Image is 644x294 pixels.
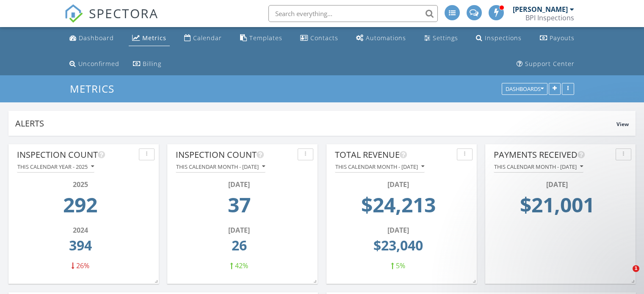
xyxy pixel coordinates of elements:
input: Search everything... [268,5,438,22]
td: 394 [19,235,141,261]
div: Automations [366,34,406,42]
div: This calendar year - 2025 [17,164,94,170]
span: 26% [76,261,89,270]
div: Support Center [525,60,575,68]
span: 1 [633,265,639,272]
a: Contacts [297,30,342,46]
div: Settings [433,34,458,42]
div: Contacts [310,34,338,42]
a: Settings [421,30,462,46]
span: SPECTORA [89,4,158,22]
div: Templates [249,34,282,42]
div: Inspection Count [176,148,294,161]
a: Billing [130,56,165,72]
button: This calendar month - [DATE] [176,161,265,173]
img: The Best Home Inspection Software - Spectora [64,4,83,23]
a: Metrics [70,82,122,96]
td: 21001.0 [496,190,618,225]
td: 23040.0 [337,235,459,261]
div: This calendar month - [DATE] [494,164,583,170]
div: Payouts [550,34,575,42]
button: This calendar month - [DATE] [494,161,583,173]
a: Support Center [513,56,578,72]
div: Billing [143,60,161,68]
span: 42% [235,261,248,270]
div: [PERSON_NAME] [513,5,568,14]
div: [DATE] [178,225,300,235]
td: 24213.0 [337,190,459,225]
div: 2025 [19,179,141,190]
div: Inspection Count [17,148,135,161]
div: Unconfirmed [78,60,119,68]
td: 26 [178,235,300,261]
div: 2024 [19,225,141,235]
button: This calendar year - 2025 [17,161,94,173]
div: [DATE] [337,225,459,235]
a: SPECTORA [64,11,158,29]
a: Automations (Advanced) [353,30,409,46]
div: Dashboard [79,34,114,42]
iframe: Intercom live chat [615,265,636,286]
span: View [616,121,629,128]
div: Payments Received [494,148,612,161]
a: Dashboard [66,30,117,46]
td: 37 [178,190,300,225]
span: 5% [396,261,405,270]
div: This calendar month - [DATE] [176,164,265,170]
div: [DATE] [337,179,459,190]
button: This calendar month - [DATE] [335,161,425,173]
a: Payouts [536,30,578,46]
div: [DATE] [496,179,618,190]
div: Metrics [142,34,166,42]
a: Unconfirmed [66,56,123,72]
a: Calendar [181,30,225,46]
div: Inspections [485,34,522,42]
div: This calendar month - [DATE] [335,164,424,170]
div: Calendar [193,34,222,42]
div: [DATE] [178,179,300,190]
div: Dashboards [506,86,544,92]
div: BPI Inspections [525,14,574,22]
div: Total Revenue [335,148,453,161]
div: Alerts [15,118,616,129]
a: Templates [237,30,286,46]
a: Metrics [129,30,170,46]
td: 292 [19,190,141,225]
a: Inspections [473,30,525,46]
button: Dashboards [502,83,547,95]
